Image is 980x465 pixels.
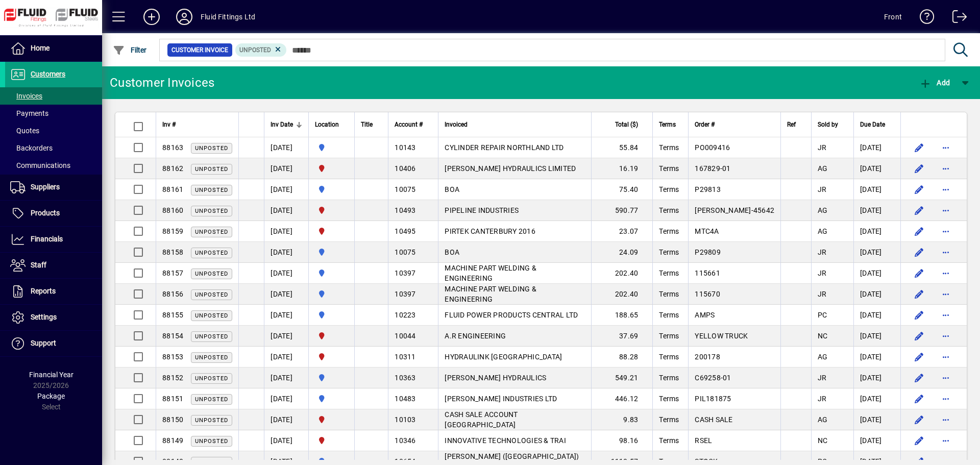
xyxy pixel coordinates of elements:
div: Order # [695,119,774,130]
span: Terms [659,290,679,298]
span: Terms [659,311,679,319]
span: AG [818,353,828,361]
a: Home [5,36,102,61]
span: CHRISTCHURCH [315,414,348,425]
td: [DATE] [853,326,900,347]
button: More options [938,432,954,449]
div: Title [361,119,382,130]
button: More options [938,202,954,218]
span: Customer Invoice [171,45,228,55]
span: AUCKLAND [315,267,348,279]
span: 10493 [395,206,415,214]
span: CHRISTCHURCH [315,351,348,362]
span: Unposted [195,396,228,403]
td: [DATE] [264,200,308,221]
span: MACHINE PART WELDING & ENGINEERING [445,264,536,282]
div: Fluid Fittings Ltd [201,9,255,25]
button: More options [938,349,954,365]
span: JR [818,290,827,298]
span: 200178 [695,353,720,361]
span: MTC4A [695,227,719,235]
span: Products [31,209,60,217]
button: Edit [911,139,927,156]
span: Reports [31,287,56,295]
td: [DATE] [853,368,900,388]
span: 88156 [162,290,183,298]
span: RSEL [695,436,712,445]
td: [DATE] [264,388,308,409]
span: Unposted [195,187,228,193]
span: 88160 [162,206,183,214]
span: Terms [659,395,679,403]
span: [PERSON_NAME] INDUSTRIES LTD [445,395,557,403]
span: Customers [31,70,65,78]
td: 37.69 [591,326,652,347]
span: Unposted [195,417,228,424]
span: Staff [31,261,46,269]
span: 10363 [395,374,415,382]
button: Edit [911,223,927,239]
span: AG [818,164,828,173]
span: JR [818,248,827,256]
button: Edit [911,411,927,428]
span: Filter [113,46,147,54]
button: Edit [911,265,927,281]
td: [DATE] [264,347,308,368]
span: Account # [395,119,423,130]
td: [DATE] [264,179,308,200]
span: Unposted [195,250,228,256]
span: 10346 [395,436,415,445]
span: Title [361,119,373,130]
span: Terms [659,185,679,193]
div: Sold by [818,119,847,130]
span: JR [818,374,827,382]
td: [DATE] [853,200,900,221]
button: More options [938,181,954,198]
div: Account # [395,119,432,130]
div: Inv # [162,119,232,130]
td: [DATE] [264,158,308,179]
td: [DATE] [853,263,900,284]
span: PO009416 [695,143,730,152]
button: More options [938,160,954,177]
span: Payments [10,109,48,117]
a: Suppliers [5,175,102,200]
td: [DATE] [264,368,308,388]
span: JR [818,185,827,193]
td: [DATE] [264,305,308,326]
span: 115661 [695,269,720,277]
button: More options [938,307,954,323]
div: Customer Invoices [110,75,214,91]
td: 55.84 [591,137,652,158]
div: Inv Date [271,119,302,130]
td: [DATE] [264,137,308,158]
span: AUCKLAND [315,393,348,404]
button: Edit [911,349,927,365]
a: Knowledge Base [912,2,935,35]
span: 10311 [395,353,415,361]
span: Unposted [195,375,228,382]
span: CHRISTCHURCH [315,205,348,216]
td: [DATE] [853,158,900,179]
button: More options [938,390,954,407]
span: Package [37,392,65,400]
td: 88.28 [591,347,652,368]
span: 88157 [162,269,183,277]
td: [DATE] [264,221,308,242]
span: 167829-01 [695,164,730,173]
span: 10223 [395,311,415,319]
span: P29813 [695,185,721,193]
span: CHRISTCHURCH [315,330,348,341]
button: Edit [911,307,927,323]
td: [DATE] [264,263,308,284]
span: Terms [659,227,679,235]
span: CHRISTCHURCH [315,435,348,446]
td: 9.83 [591,409,652,430]
span: [PERSON_NAME] HYDRAULICS LIMITED [445,164,576,173]
td: [DATE] [853,388,900,409]
span: AUCKLAND [315,142,348,153]
span: 10075 [395,185,415,193]
td: 188.65 [591,305,652,326]
span: Quotes [10,127,39,135]
td: [DATE] [853,137,900,158]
